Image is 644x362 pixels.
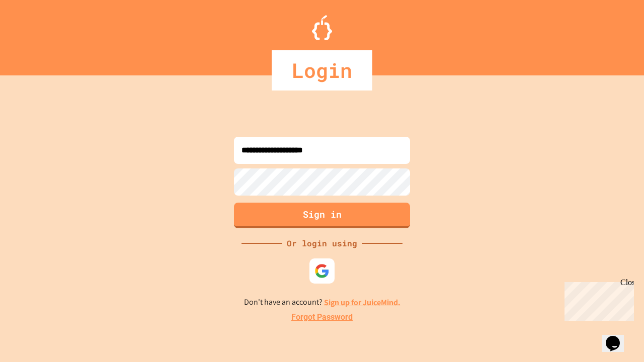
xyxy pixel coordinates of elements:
img: Logo.svg [312,15,332,40]
button: Sign in [234,203,410,228]
p: Don't have an account? [244,296,400,309]
div: Chat with us now!Close [4,4,69,64]
a: Sign up for JuiceMind. [324,297,400,308]
a: Forgot Password [291,311,353,323]
div: Login [272,50,372,90]
img: google-icon.svg [314,263,330,279]
iframe: chat widget [560,278,634,321]
div: Or login using [282,237,362,249]
iframe: chat widget [602,322,634,352]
